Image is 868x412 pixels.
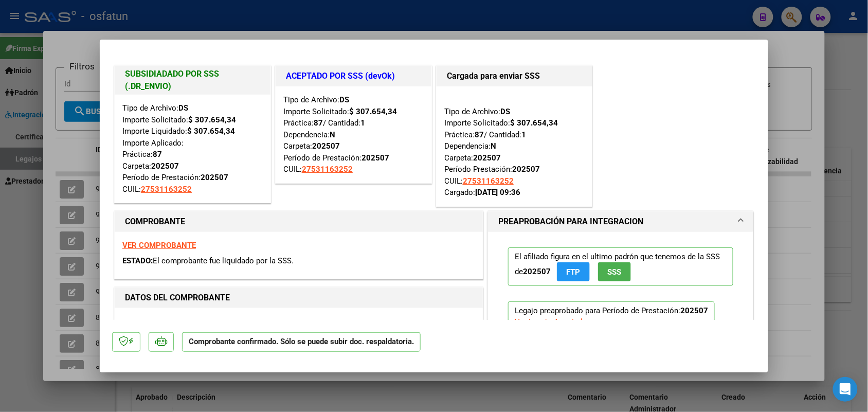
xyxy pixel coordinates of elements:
[491,141,496,151] strong: N
[521,130,526,139] strong: 1
[361,153,389,163] strong: 202507
[473,153,501,163] strong: 202507
[141,185,192,194] span: 27531163252
[153,150,162,159] strong: 87
[122,241,196,250] a: VER COMPROBANTE
[122,256,153,265] span: ESTADO:
[510,118,558,128] strong: $ 307.654,34
[339,95,349,104] strong: DS
[608,267,622,277] span: SSS
[125,68,260,93] h1: SUBSIDIADADO POR SSS (.DR_ENVIO)
[463,176,514,186] span: 27531163252
[349,107,397,116] strong: $ 307.654,34
[125,217,185,226] strong: COMPROBANTE
[286,70,421,82] h1: ACEPTADO POR SSS (devOk)
[122,102,263,195] div: Tipo de Archivo: Importe Solicitado: Importe Liquidado: Importe Aplicado: Práctica: Carpeta: Perí...
[312,141,340,151] strong: 202507
[360,118,365,128] strong: 1
[125,293,230,302] strong: DATOS DEL COMPROBANTE
[475,188,520,197] strong: [DATE] 09:36
[598,262,631,281] button: SSS
[153,256,294,265] span: El comprobante fue liquidado por la SSS.
[151,162,179,171] strong: 202507
[187,127,235,136] strong: $ 307.654,34
[182,332,421,352] p: Comprobante confirmado. Sólo se puede subir doc. respaldatoria.
[557,262,590,281] button: FTP
[444,94,585,199] div: Tipo de Archivo: Importe Solicitado: Práctica: / Cantidad: Dependencia: Carpeta: Período Prestaci...
[512,165,540,174] strong: 202507
[567,267,581,277] span: FTP
[475,130,484,139] strong: 87
[833,377,858,402] div: Open Intercom Messenger
[201,173,228,182] strong: 202507
[508,301,715,411] p: Legajo preaprobado para Período de Prestación:
[498,216,643,228] h1: PREAPROBACIÓN PARA INTEGRACION
[314,118,323,128] strong: 87
[523,267,551,276] strong: 202507
[508,247,733,286] p: El afiliado figura en el ultimo padrón que tenemos de la SSS de
[330,130,335,139] strong: N
[500,107,510,116] strong: DS
[515,316,587,328] div: Ver Legajo Asociado
[447,70,582,82] h1: Cargada para enviar SSS
[188,115,236,124] strong: $ 307.654,34
[488,211,753,232] mat-expansion-panel-header: PREAPROBACIÓN PARA INTEGRACION
[680,306,708,315] strong: 202507
[302,165,353,174] span: 27531163252
[178,103,188,113] strong: DS
[283,94,424,175] div: Tipo de Archivo: Importe Solicitado: Práctica: / Cantidad: Dependencia: Carpeta: Período de Prest...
